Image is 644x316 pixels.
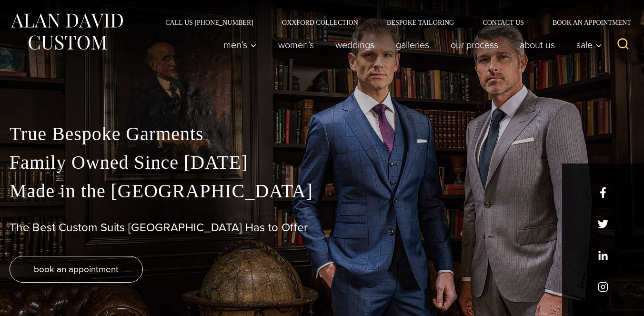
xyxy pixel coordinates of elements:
[468,19,538,26] a: Contact Us
[268,19,372,26] a: Oxxford Collection
[538,19,634,26] a: Book an Appointment
[612,33,634,56] button: View Search Form
[576,40,602,50] span: Sale
[34,262,119,276] span: book an appointment
[10,256,143,283] a: book an appointment
[509,35,566,54] a: About Us
[10,10,124,53] img: Alan David Custom
[223,40,257,50] span: Men’s
[213,35,607,54] nav: Primary Navigation
[440,35,509,54] a: Our Process
[385,35,440,54] a: Galleries
[268,35,325,54] a: Women’s
[10,221,634,234] h1: The Best Custom Suits [GEOGRAPHIC_DATA] Has to Offer
[10,120,634,205] p: True Bespoke Garments Family Owned Since [DATE] Made in the [GEOGRAPHIC_DATA]
[325,35,385,54] a: weddings
[151,19,634,26] nav: Secondary Navigation
[466,43,644,316] iframe: Find more information here
[151,19,268,26] a: Call Us [PHONE_NUMBER]
[372,19,468,26] a: Bespoke Tailoring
